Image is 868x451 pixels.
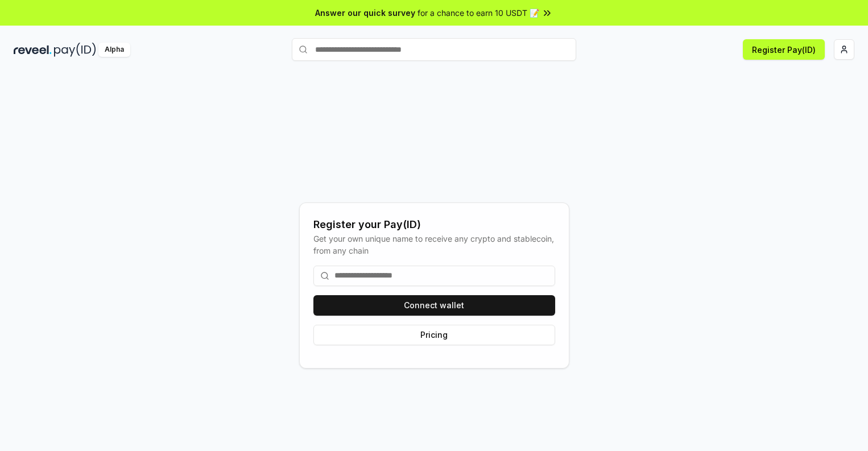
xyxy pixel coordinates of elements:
button: Pricing [313,325,555,345]
span: for a chance to earn 10 USDT 📝 [418,7,539,19]
div: Alpha [98,43,130,57]
div: Register your Pay(ID) [313,217,555,233]
button: Register Pay(ID) [743,39,825,60]
button: Connect wallet [313,295,555,316]
div: Get your own unique name to receive any crypto and stablecoin, from any chain [313,233,555,256]
span: Answer our quick survey [315,7,415,19]
img: pay_id [54,43,96,57]
img: reveel_dark [14,43,52,57]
